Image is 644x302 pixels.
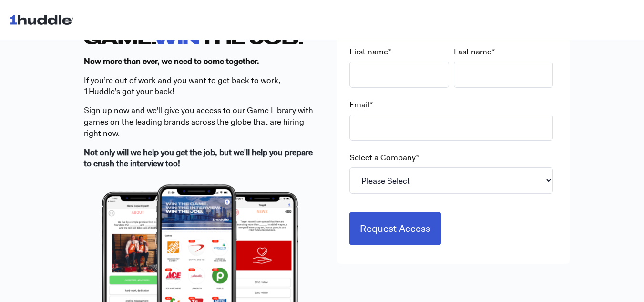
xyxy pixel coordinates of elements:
span: First name [349,46,388,57]
span: WIN [154,29,200,47]
span: ign up now and we'll give you access to our Game Library with games on the leading brands across ... [84,105,313,138]
strong: Not only will we help you get the job, but we'll help you prepare to crush the interview too! [84,147,313,169]
strong: Now more than ever, we need to come together. [84,56,259,66]
span: Last name [454,46,491,57]
img: 1huddle [10,10,78,29]
span: If you’re out of work and you want to get back to work, 1Huddle’s got your back! [84,75,280,97]
strong: THE GAME. THE JOB. [84,8,304,47]
span: Select a Company [349,152,416,163]
input: Request Access [349,212,441,245]
p: S [84,105,316,139]
span: Email [349,99,369,110]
